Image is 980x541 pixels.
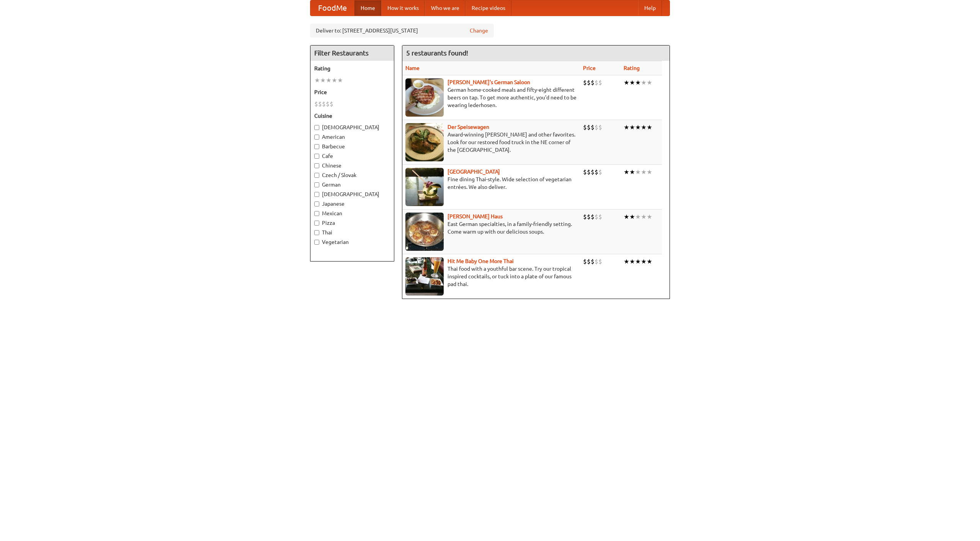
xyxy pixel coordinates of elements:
li: ★ [332,76,337,84]
a: Rating [624,65,640,71]
li: ★ [641,257,647,266]
label: Cafe [314,152,390,160]
li: ★ [629,257,635,266]
a: Who we are [425,0,465,16]
li: $ [583,123,587,132]
li: ★ [326,76,332,84]
li: ★ [641,78,647,87]
li: ★ [641,168,647,176]
li: $ [318,100,322,108]
li: $ [583,257,587,266]
li: ★ [635,123,641,132]
li: $ [587,123,591,132]
li: $ [595,78,598,87]
li: ★ [624,213,629,221]
label: American [314,133,390,141]
input: [DEMOGRAPHIC_DATA] [314,125,319,130]
li: $ [595,168,598,176]
a: Help [638,0,662,16]
a: [PERSON_NAME]'s German Saloon [448,79,530,85]
li: ★ [629,213,635,221]
label: Chinese [314,162,390,169]
li: $ [322,100,326,108]
li: $ [598,78,602,87]
li: ★ [337,76,343,84]
label: Czech / Slovak [314,171,390,179]
li: ★ [320,76,326,84]
li: $ [595,213,598,221]
input: [DEMOGRAPHIC_DATA] [314,192,319,197]
input: German [314,182,319,187]
input: Cafe [314,154,319,159]
li: $ [583,78,587,87]
a: Change [470,27,488,34]
a: FoodMe [310,0,354,16]
p: German home-cooked meals and fifty-eight different beers on tap. To get more authentic, you'd nee... [405,86,577,109]
li: $ [583,213,587,221]
li: $ [587,168,591,176]
ng-pluralize: 5 restaurants found! [406,49,468,57]
li: ★ [629,168,635,176]
li: ★ [635,168,641,176]
li: $ [330,100,333,108]
label: Pizza [314,219,390,227]
a: Der Speisewagen [448,124,489,130]
label: Japanese [314,200,390,208]
li: ★ [624,168,629,176]
input: Pizza [314,221,319,226]
a: Home [354,0,381,16]
p: East German specialties, in a family-friendly setting. Come warm up with our delicious soups. [405,220,577,236]
li: ★ [635,78,641,87]
li: $ [591,123,595,132]
input: American [314,135,319,140]
li: ★ [647,213,652,221]
li: ★ [629,123,635,132]
li: $ [598,213,602,221]
li: ★ [629,78,635,87]
a: [GEOGRAPHIC_DATA] [448,169,500,175]
li: $ [591,257,595,266]
input: Vegetarian [314,240,319,245]
h4: Filter Restaurants [310,45,394,61]
li: $ [595,123,598,132]
img: esthers.jpg [405,78,444,117]
h5: Price [314,88,390,96]
label: Barbecue [314,143,390,150]
li: $ [326,100,330,108]
li: $ [598,257,602,266]
a: Recipe videos [465,0,511,16]
p: Award-winning [PERSON_NAME] and other favorites. Look for our restored food truck in the NE corne... [405,131,577,154]
p: Fine dining Thai-style. Wide selection of vegetarian entrées. We also deliver. [405,175,577,191]
li: $ [595,257,598,266]
li: ★ [641,123,647,132]
li: $ [591,213,595,221]
li: ★ [647,123,652,132]
img: speisewagen.jpg [405,123,444,161]
h5: Rating [314,65,390,72]
a: [PERSON_NAME] Haus [448,213,503,219]
a: Hit Me Baby One More Thai [448,258,514,264]
li: $ [598,123,602,132]
label: German [314,181,390,188]
img: kohlhaus.jpg [405,213,444,251]
li: $ [583,168,587,176]
div: Deliver to: [STREET_ADDRESS][US_STATE] [310,24,494,37]
img: satay.jpg [405,168,444,206]
a: Price [583,65,596,71]
li: ★ [624,123,629,132]
label: [DEMOGRAPHIC_DATA] [314,123,390,131]
img: babythai.jpg [405,257,444,296]
li: $ [591,168,595,176]
li: $ [587,213,591,221]
li: $ [314,100,318,108]
label: [DEMOGRAPHIC_DATA] [314,190,390,198]
p: Thai food with a youthful bar scene. Try our tropical inspired cocktails, or tuck into a plate of... [405,265,577,288]
a: Name [405,65,420,71]
input: Mexican [314,211,319,216]
li: $ [587,78,591,87]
